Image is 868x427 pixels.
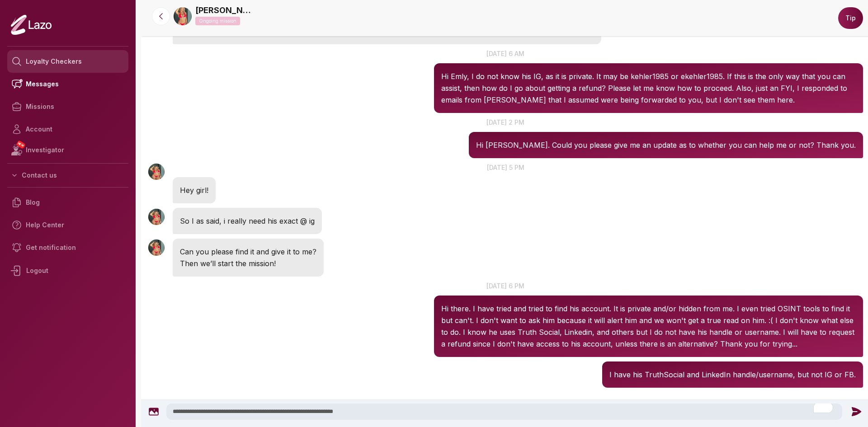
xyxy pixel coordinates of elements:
button: Tip [838,7,863,29]
a: Account [7,118,128,141]
div: Logout [7,259,128,282]
a: NEWInvestigator [7,141,128,160]
a: Messages [7,73,128,95]
p: So I as said, i really need his exact @ ig [180,215,315,227]
a: Get notification [7,236,128,259]
img: User avatar [148,209,165,225]
p: Hi Emly, I do not know his IG, as it is private. It may be kehler1985 or ekehler1985. If this is ... [441,70,856,106]
p: Can you please find it and give it to me? [180,246,316,258]
p: Hi [PERSON_NAME]. Could you please give me an update as to whether you can help me or not? Thank ... [476,139,856,151]
textarea: To enrich screen reader interactions, please activate Accessibility in Grammarly extension settings [166,404,842,420]
img: 520ecdbb-042a-4e5d-99ca-1af144eed449 [174,7,192,25]
p: Hey girl! [180,184,208,196]
p: I have his TruthSocial and LinkedIn handle/username, but not IG or FB. [609,369,856,380]
button: Contact us [7,167,128,183]
a: Missions [7,95,128,118]
a: Blog [7,191,128,214]
p: Hi there. I have tried and tried to find his account. It is private and/or hidden from me. I even... [441,303,856,350]
a: Loyalty Checkers [7,50,128,73]
p: Ongoing mission [195,17,240,25]
a: Help Center [7,214,128,236]
img: User avatar [148,239,165,256]
a: [PERSON_NAME] [195,4,254,17]
span: NEW [16,140,26,149]
p: Then we’ll start the mission! [180,258,316,269]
